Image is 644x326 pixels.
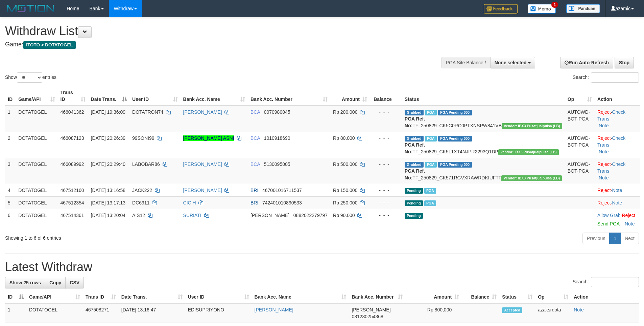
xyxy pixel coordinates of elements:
[262,188,302,193] span: Copy 467001016711537 to clipboard
[373,187,399,194] div: - - -
[405,200,423,206] span: Pending
[565,106,595,132] td: AUTOWD-BOT-PGA
[595,158,640,184] td: · ·
[17,72,42,83] select: Showentries
[595,132,640,158] td: · ·
[565,158,595,184] td: AUTOWD-BOT-PGA
[599,149,609,154] a: Note
[349,291,405,303] th: Bank Acc. Number: activate to sort column ascending
[181,86,248,106] th: Bank Acc. Name: activate to sort column ascending
[83,291,119,303] th: Trans ID: activate to sort column ascending
[26,303,83,323] td: DOTATOGEL
[405,162,424,168] span: Grabbed
[373,109,399,115] div: - - -
[333,161,357,167] span: Rp 500.000
[5,72,56,83] label: Show entries
[495,60,527,65] span: None selected
[424,188,436,194] span: Marked by azaksrdota
[23,41,76,49] span: ITOTO > DOTATOGEL
[373,161,399,168] div: - - -
[462,303,499,323] td: -
[262,200,302,205] span: Copy 742401010890533 to clipboard
[251,200,258,205] span: BRI
[591,72,639,83] input: Search:
[252,291,349,303] th: Bank Acc. Name: activate to sort column ascending
[183,188,222,193] a: [PERSON_NAME]
[5,196,16,209] td: 5
[5,132,16,158] td: 2
[405,110,424,115] span: Grabbed
[5,277,45,288] a: Show 25 rows
[185,291,252,303] th: User ID: activate to sort column ascending
[61,135,84,141] span: 466087123
[528,4,556,14] img: Button%20Memo.svg
[45,277,66,288] a: Copy
[425,136,437,142] span: Marked by azaksrdota
[183,161,222,167] a: [PERSON_NAME]
[597,200,611,205] a: Reject
[502,307,522,313] span: Accepted
[183,213,201,218] a: SURIATI
[402,132,565,158] td: TF_250829_CK5L1XT4NJPR2293Q1DP
[438,110,472,115] span: PGA Pending
[370,86,402,106] th: Balance
[5,303,26,323] td: 1
[16,196,57,209] td: DOTATOGEL
[251,188,258,193] span: BRI
[132,135,154,141] span: 99SONI99
[333,213,355,218] span: Rp 90.000
[597,109,611,115] a: Reject
[551,2,558,8] span: 1
[91,200,125,205] span: [DATE] 13:17:13
[405,168,425,180] b: PGA Ref. No:
[402,106,565,132] td: TF_250829_CK5C0RC0PTXNSPW841VB
[405,188,423,194] span: Pending
[352,307,390,312] span: [PERSON_NAME]
[438,162,472,168] span: PGA Pending
[5,232,263,241] div: Showing 1 to 6 of 6 entries
[5,260,639,274] h1: Latest Withdraw
[597,135,625,148] a: Check Trans
[597,161,611,167] a: Reject
[373,199,399,206] div: - - -
[405,213,423,219] span: Pending
[264,161,290,167] span: Copy 5130095005 to clipboard
[251,161,260,167] span: BCA
[132,213,145,218] span: AIS12
[251,135,260,141] span: BCA
[5,106,16,132] td: 1
[61,188,84,193] span: 467512160
[5,158,16,184] td: 3
[264,109,290,115] span: Copy 0070980045 to clipboard
[264,135,290,141] span: Copy 1010918690 to clipboard
[612,188,622,193] a: Note
[183,109,222,115] a: [PERSON_NAME]
[251,109,260,115] span: BCA
[595,196,640,209] td: ·
[591,277,639,287] input: Search:
[405,291,462,303] th: Amount: activate to sort column ascending
[129,86,180,106] th: User ID: activate to sort column ascending
[595,106,640,132] td: · ·
[83,303,119,323] td: 467508271
[425,162,437,168] span: Marked by azaksrdota
[405,142,425,154] b: PGA Ref. No:
[16,132,57,158] td: DOTATOGEL
[5,291,26,303] th: ID: activate to sort column descending
[625,221,635,226] a: Note
[119,291,185,303] th: Date Trans.: activate to sort column ascending
[251,213,289,218] span: [PERSON_NAME]
[5,209,16,230] td: 6
[573,72,639,83] label: Search:
[70,280,79,285] span: CSV
[462,291,499,303] th: Balance: activate to sort column ascending
[502,123,562,129] span: Vendor URL: https://dashboard.q2checkout.com/secure
[373,135,399,142] div: - - -
[402,86,565,106] th: Status
[65,277,84,288] a: CSV
[402,158,565,184] td: TF_250829_CK571RGVXRAWRDKIUFTF
[330,86,370,106] th: Amount: activate to sort column ascending
[574,307,584,312] a: Note
[5,3,56,14] img: MOTION_logo.png
[599,123,609,128] a: Note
